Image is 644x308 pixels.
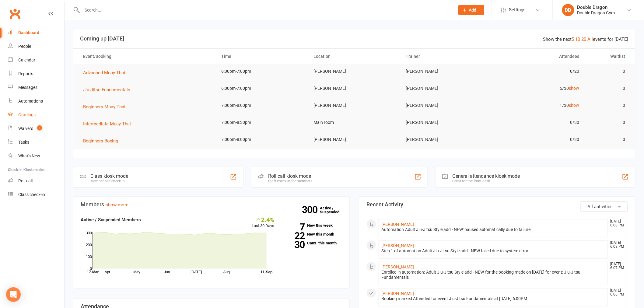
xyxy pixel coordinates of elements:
[284,223,342,227] a: 7New this week
[577,10,615,16] div: Double Dragon Gym
[106,202,128,208] a: show more
[381,243,414,248] a: [PERSON_NAME]
[81,217,141,222] strong: Active / Suspended Members
[607,262,628,270] time: [DATE] 6:07 PM
[581,201,628,212] button: All activities
[577,5,615,10] div: Double Dragon
[18,140,29,145] div: Tasks
[400,81,492,96] td: [PERSON_NAME]
[492,49,585,64] th: Attendees
[308,49,400,64] th: Location
[492,81,585,96] td: 5/30
[585,49,631,64] th: Waitlist
[8,81,64,94] a: Messages
[400,64,492,79] td: [PERSON_NAME]
[381,264,414,269] a: [PERSON_NAME]
[492,98,585,113] td: 1/30
[284,241,342,245] a: 30Canx. this month
[585,81,631,96] td: 0
[381,248,605,254] div: Step 1 of automation Adult Jiu-Jitsu Style add - NEW failed due to system error
[8,40,64,53] a: People
[400,132,492,147] td: [PERSON_NAME]
[308,81,400,96] td: [PERSON_NAME]
[7,6,23,21] a: Clubworx
[81,201,342,208] h3: Members
[572,37,574,42] a: 5
[320,201,347,219] a: 300Active / Suspended
[576,37,580,42] a: 10
[585,132,631,147] td: 0
[381,270,605,280] div: Enrolled in automation: 'Adult Jiu-Jitsu Style add - NEW' for the booking made on [DATE] for even...
[308,64,400,79] td: [PERSON_NAME]
[18,85,37,90] div: Messages
[569,103,579,108] a: show
[216,81,308,96] td: 6:00pm-7:00pm
[18,44,31,49] div: People
[585,98,631,113] td: 0
[400,115,492,130] td: [PERSON_NAME]
[453,179,520,183] div: Great for the front desk
[8,149,64,163] a: What's New
[83,138,118,144] span: Beginners Boxing
[18,178,33,183] div: Roll call
[18,192,45,197] div: Class check-in
[83,104,125,110] span: Beginners Muay Thai
[308,98,400,113] td: [PERSON_NAME]
[582,37,586,42] a: 20
[509,3,526,17] span: Settings
[284,222,305,232] strong: 7
[80,6,450,14] input: Search...
[588,204,613,209] span: All activities
[588,37,593,42] a: All
[585,115,631,130] td: 0
[8,135,64,149] a: Tasks
[607,241,628,249] time: [DATE] 6:08 PM
[607,219,628,227] time: [DATE] 6:08 PM
[492,115,585,130] td: 0/30
[8,188,64,201] a: Class kiosk mode
[8,67,64,81] a: Reports
[453,173,520,179] div: General attendance kiosk mode
[284,232,342,236] a: 22New this month
[400,49,492,64] th: Trainer
[268,173,312,179] div: Roll call kiosk mode
[8,108,64,122] a: Gradings
[83,121,131,127] span: Intermediate Muay Thai
[458,5,484,15] button: Add
[492,64,585,79] td: 0/20
[6,287,21,302] div: Open Intercom Messenger
[400,98,492,113] td: [PERSON_NAME]
[216,132,308,147] td: 7:00pm-8:00pm
[284,231,305,240] strong: 22
[469,8,477,12] span: Add
[543,36,628,43] div: Show the next events for [DATE]
[366,201,628,208] h3: Recent Activity
[83,103,130,110] button: Beginners Muay Thai
[90,173,128,179] div: Class kiosk mode
[83,87,130,93] span: Jiu-Jitsu Fundamentals
[216,98,308,113] td: 7:00pm-8:00pm
[8,122,64,135] a: Waivers 3
[8,53,64,67] a: Calendar
[18,126,33,131] div: Waivers
[381,296,605,301] div: Booking marked Attended for event Jiu-Jitsu Fundamentals at [DATE] 6:00PM
[8,174,64,188] a: Roll call
[18,71,33,76] div: Reports
[83,86,135,93] button: Jiu-Jitsu Fundamentals
[83,137,122,145] button: Beginners Boxing
[562,4,574,16] div: DD
[585,64,631,79] td: 0
[18,153,40,158] div: What's New
[216,49,308,64] th: Time
[268,179,312,183] div: Staff check-in for members
[78,49,216,64] th: Event/Booking
[252,216,275,229] div: Last 30 Days
[83,120,135,128] button: Intermediate Muay Thai
[284,240,305,249] strong: 30
[8,26,64,40] a: Dashboard
[216,64,308,79] td: 6:00pm-7:00pm
[83,70,125,75] span: Advanced Muay Thai
[37,125,42,131] span: 3
[308,115,400,130] td: Main room
[492,132,585,147] td: 0/30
